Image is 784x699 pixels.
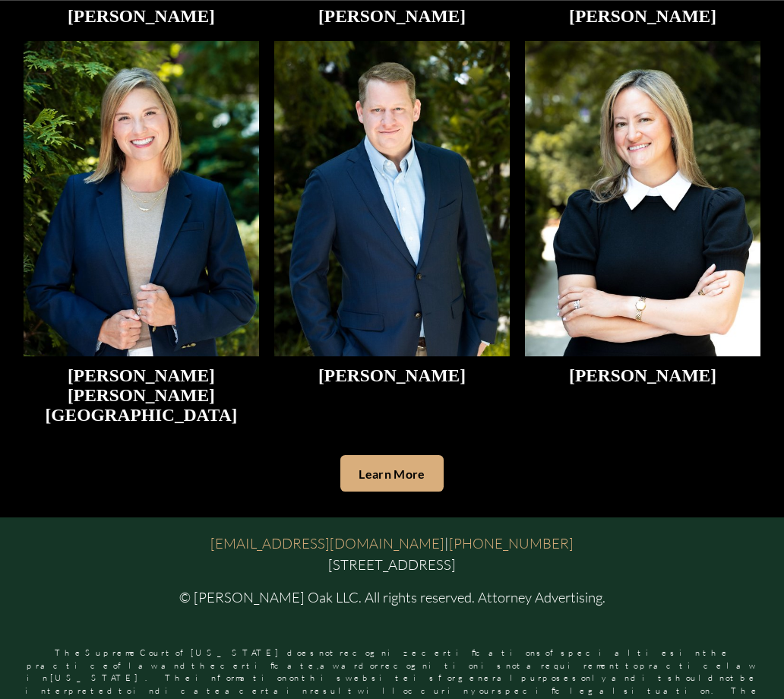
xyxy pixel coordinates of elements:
[449,533,574,555] a: [PHONE_NUMBER]
[24,41,259,356] img: Kristen L. N. Goodfellow
[274,41,510,356] img: Brian C. Langs
[274,6,510,26] h2: [PERSON_NAME]
[340,455,443,492] a: Learn More
[274,365,510,385] h2: [PERSON_NAME]
[210,533,444,555] a: [EMAIL_ADDRESS][DOMAIN_NAME]
[24,6,259,26] h2: [PERSON_NAME]
[24,587,760,609] p: © [PERSON_NAME] Oak LLC. All rights reserved. Attorney Advertising.
[24,365,259,425] h2: [PERSON_NAME] [PERSON_NAME][GEOGRAPHIC_DATA]
[525,365,760,385] h2: [PERSON_NAME]
[525,41,760,356] img: Terri Taibl Soni
[24,533,760,575] p: | [STREET_ADDRESS]
[525,6,760,26] h2: [PERSON_NAME]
